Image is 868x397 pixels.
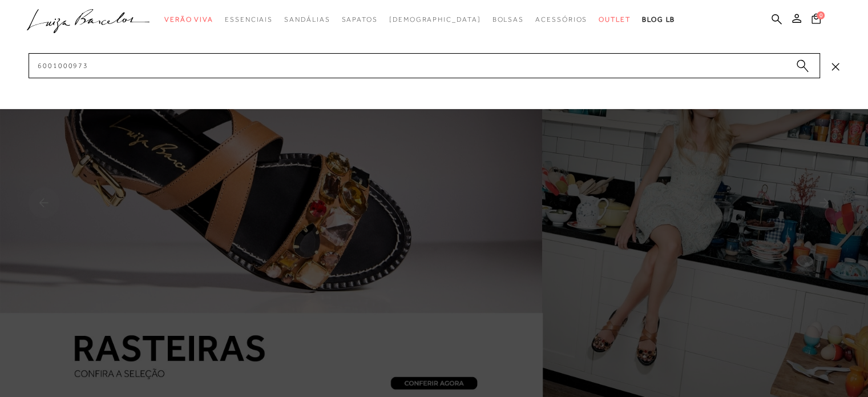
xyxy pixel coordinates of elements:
[225,9,273,30] a: categoryNavScreenReaderText
[817,11,825,19] span: 0
[164,9,213,30] a: categoryNavScreenReaderText
[808,13,824,28] button: 0
[389,15,481,23] span: [DEMOGRAPHIC_DATA]
[284,15,330,23] span: Sandálias
[29,53,820,78] input: Buscar.
[225,15,273,23] span: Essenciais
[642,9,675,30] a: BLOG LB
[535,9,587,30] a: categoryNavScreenReaderText
[341,15,377,23] span: Sapatos
[341,9,377,30] a: categoryNavScreenReaderText
[642,15,675,23] span: BLOG LB
[492,9,524,30] a: categoryNavScreenReaderText
[599,15,631,23] span: Outlet
[535,15,587,23] span: Acessórios
[389,9,481,30] a: noSubCategoriesText
[599,9,631,30] a: categoryNavScreenReaderText
[284,9,330,30] a: categoryNavScreenReaderText
[492,15,524,23] span: Bolsas
[164,15,213,23] span: Verão Viva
